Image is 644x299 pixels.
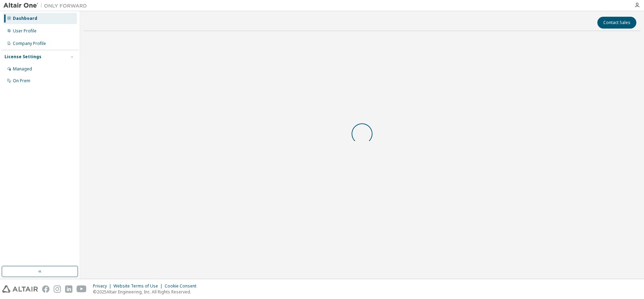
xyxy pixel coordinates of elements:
[13,66,32,72] div: Managed
[3,2,91,9] img: Altair One
[93,289,201,295] p: © 2025 Altair Engineering, Inc. All Rights Reserved.
[93,283,113,289] div: Privacy
[54,285,61,293] img: instagram.svg
[2,285,38,293] img: altair_logo.svg
[77,285,87,293] img: youtube.svg
[165,283,201,289] div: Cookie Consent
[13,16,37,21] div: Dashboard
[13,78,30,84] div: On Prem
[42,285,49,293] img: facebook.svg
[13,41,46,46] div: Company Profile
[5,54,41,60] div: License Settings
[113,283,165,289] div: Website Terms of Use
[13,28,37,34] div: User Profile
[65,285,72,293] img: linkedin.svg
[597,17,636,29] button: Contact Sales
